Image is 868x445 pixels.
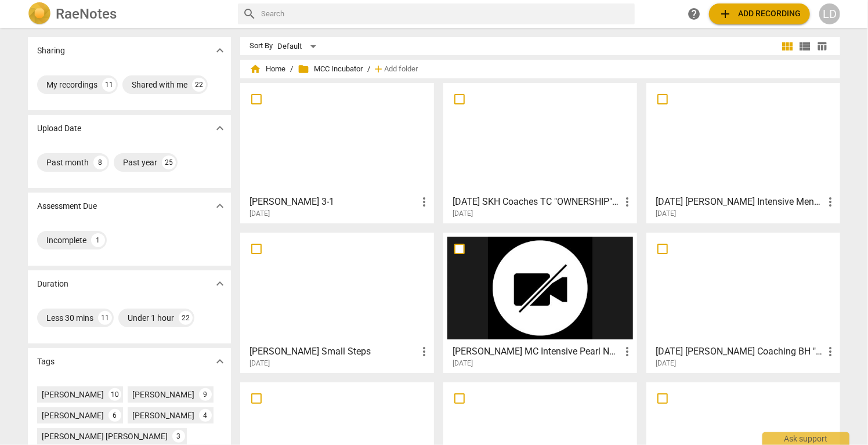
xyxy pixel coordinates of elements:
[687,7,701,21] span: help
[37,200,97,212] p: Assessment Due
[620,345,634,359] span: more_vert
[249,359,270,368] span: [DATE]
[447,237,633,368] a: [PERSON_NAME] MC Intensive Pearl Necklace[DATE]
[98,311,112,325] div: 11
[211,120,229,137] button: Show more
[650,237,836,368] a: [DATE] [PERSON_NAME] Coaching BH "Sea Turtles and Sugarcane" - To Lyssa[DATE]
[213,354,227,368] span: expand_more
[447,87,633,218] a: [DATE] SKH Coaches TC "OWNERSHIP" - To Lyssa[DATE]
[37,278,68,290] p: Duration
[298,63,309,75] span: folder
[290,65,293,74] span: /
[372,63,384,75] span: add
[762,432,849,445] div: Ask support
[46,312,93,324] div: Less 30 mins
[199,409,212,422] div: 4
[249,42,273,50] div: Sort By
[211,275,229,292] button: Show more
[37,356,55,368] p: Tags
[211,42,229,59] button: Show more
[93,155,107,169] div: 8
[277,37,320,56] div: Default
[709,3,810,24] button: Upload
[656,345,823,359] h3: 2025.09.24 Sharon Hull Coaching BH "Sea Turtles and Sugarcane" - To Lyssa
[656,359,676,368] span: [DATE]
[249,63,261,75] span: home
[91,233,105,247] div: 1
[132,389,194,400] div: [PERSON_NAME]
[779,38,796,55] button: Tile view
[249,63,285,75] span: Home
[213,199,227,213] span: expand_more
[384,65,418,74] span: Add folder
[453,359,473,368] span: [DATE]
[817,41,828,52] span: table_chart
[42,389,104,400] div: [PERSON_NAME]
[796,38,813,55] button: List view
[46,79,97,91] div: My recordings
[28,2,51,26] img: Logo
[102,78,116,92] div: 11
[172,430,185,443] div: 3
[28,2,229,26] a: LogoRaeNotes
[718,7,801,21] span: Add recording
[261,5,630,23] input: Search
[417,345,431,359] span: more_vert
[42,430,168,442] div: [PERSON_NAME] [PERSON_NAME]
[213,277,227,291] span: expand_more
[453,209,473,219] span: [DATE]
[132,79,187,91] div: Shared with me
[249,195,417,209] h3: Tracy 3-1
[249,345,417,359] h3: Tracy Angelica Small Steps
[162,155,176,169] div: 25
[453,195,620,209] h3: 2025.09.30 SKH Coaches TC "OWNERSHIP" - To Lyssa
[56,6,117,22] h2: RaeNotes
[249,209,270,219] span: [DATE]
[211,353,229,370] button: Show more
[46,157,89,168] div: Past month
[780,39,794,53] span: view_module
[367,65,370,74] span: /
[108,409,121,422] div: 6
[798,39,812,53] span: view_list
[656,195,823,209] h3: 2025.06.19 Sharon Hull Intensive Mentor Coaching Session #2 AI Reviewed As MCC
[42,410,104,421] div: [PERSON_NAME]
[46,234,86,246] div: Incomplete
[179,311,193,325] div: 22
[213,44,227,57] span: expand_more
[244,87,430,218] a: [PERSON_NAME] 3-1[DATE]
[128,312,174,324] div: Under 1 hour
[718,7,732,21] span: add
[192,78,206,92] div: 22
[656,209,676,219] span: [DATE]
[823,195,837,209] span: more_vert
[298,63,363,75] span: MCC Incubator
[244,237,430,368] a: [PERSON_NAME] Small Steps[DATE]
[813,38,831,55] button: Table view
[211,197,229,215] button: Show more
[37,45,65,57] p: Sharing
[243,7,256,21] span: search
[213,121,227,135] span: expand_more
[123,157,157,168] div: Past year
[453,345,620,359] h3: Tracy Clark MC Intensive Pearl Necklace
[819,3,840,24] button: LD
[199,388,212,401] div: 9
[108,388,121,401] div: 10
[132,410,194,421] div: [PERSON_NAME]
[823,345,837,359] span: more_vert
[683,3,704,24] a: Help
[37,122,81,135] p: Upload Date
[620,195,634,209] span: more_vert
[417,195,431,209] span: more_vert
[650,87,836,218] a: [DATE] [PERSON_NAME] Intensive Mentor Coaching Session #2 AI Reviewed As MCC[DATE]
